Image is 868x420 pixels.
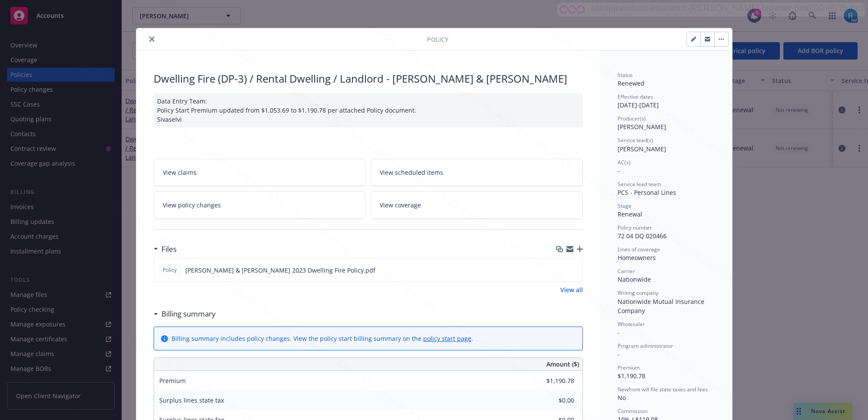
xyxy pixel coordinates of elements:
span: [PERSON_NAME] [618,123,666,131]
a: policy start page [423,334,471,343]
a: View all [560,285,583,294]
a: View scheduled items [371,159,583,186]
span: Renewal [618,210,642,218]
span: Renewed [618,79,644,87]
span: Nationwide [618,275,651,283]
span: Service lead team [618,180,661,188]
div: Billing summary [154,308,216,320]
span: Premium [618,364,640,371]
span: Amount ($) [546,360,579,369]
span: $1,190.78 [618,372,645,380]
a: View claims [154,159,366,186]
span: Policy [427,35,448,44]
span: Nationwide Mutual Insurance Company [618,297,706,315]
span: Commission [618,407,648,415]
span: [PERSON_NAME] & [PERSON_NAME] 2023 Dwelling Fire Policy.pdf [185,266,375,275]
span: Status [618,71,633,79]
span: Surplus lines state tax [159,396,224,404]
span: Policy [161,266,178,274]
span: Policy number [618,224,652,231]
span: - [618,328,620,337]
span: Effective dates [618,93,653,100]
h3: Files [161,243,177,255]
div: Homeowners [618,253,715,262]
span: - [618,350,620,358]
span: Premium [159,377,186,385]
input: 0.00 [523,374,579,387]
a: View policy changes [154,191,366,219]
button: close [147,34,157,44]
div: Billing summary includes policy changes. View the policy start billing summary on the . [171,334,473,343]
span: Stage [618,202,631,210]
span: Service lead(s) [618,137,653,144]
div: Files [154,243,177,255]
div: Data Entry Team: Policy Start Premium updated from $1,053.69 to $1,190.78 per attached Policy doc... [154,93,583,127]
span: Producer(s) [618,115,646,122]
button: preview file [571,266,579,275]
div: [DATE] - [DATE] [618,93,715,110]
span: Program administrator [618,342,673,350]
span: AC(s) [618,159,631,166]
button: download file [557,266,564,275]
span: Newfront will file state taxes and fees [618,386,708,393]
span: View coverage [380,200,421,210]
span: Lines of coverage [618,246,660,253]
span: No [618,393,626,402]
span: View scheduled items [380,168,443,177]
a: View coverage [371,191,583,219]
span: PCS - Personal Lines [618,188,676,197]
span: - [618,167,620,175]
span: Writing company [618,289,658,297]
h3: Billing summary [161,308,216,320]
span: View claims [163,168,197,177]
span: Wholesaler [618,320,645,328]
span: 72 04 DQ 020466 [618,232,667,240]
span: View policy changes [163,200,221,210]
div: Dwelling Fire (DP-3) / Rental Dwelling / Landlord - [PERSON_NAME] & [PERSON_NAME] [154,71,583,86]
span: [PERSON_NAME] [618,145,666,153]
input: 0.00 [523,394,579,407]
span: Carrier [618,267,635,275]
